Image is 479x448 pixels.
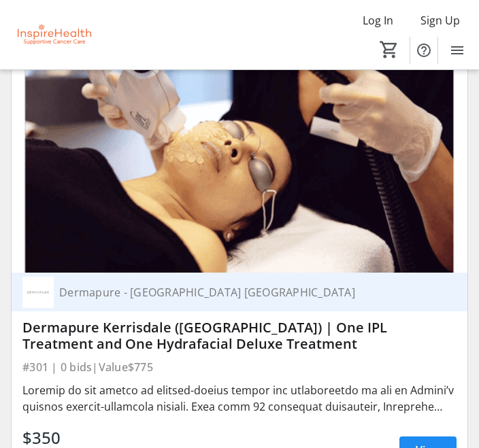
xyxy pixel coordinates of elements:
[22,277,54,308] img: Dermapure - Vancouver Kerrisdale
[420,12,460,29] span: Sign Up
[8,10,99,61] img: InspireHealth Supportive Cancer Care's Logo
[22,320,457,352] div: Dermapure Kerrisdale ([GEOGRAPHIC_DATA]) | One IPL Treatment and One Hydrafacial Deluxe Treatment
[22,358,457,377] div: #301 | 0 bids | Value $775
[54,286,440,299] div: Dermapure - [GEOGRAPHIC_DATA] [GEOGRAPHIC_DATA]
[363,12,393,29] span: Log In
[22,382,457,415] div: Loremip do sit ametco ad elitsed-doeius tempor inc utlaboreetdo ma ali en Admini’v quisnos exerci...
[410,37,437,64] button: Help
[377,37,401,62] button: Cart
[410,10,471,31] button: Sign Up
[444,37,471,64] button: Menu
[352,10,404,31] button: Log In
[12,17,467,273] img: Dermapure Kerrisdale (Vancouver) | One IPL Treatment and One Hydrafacial Deluxe Treatment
